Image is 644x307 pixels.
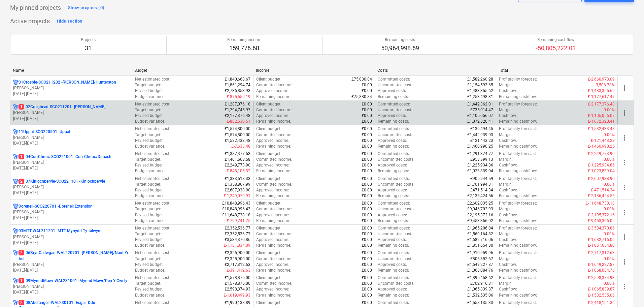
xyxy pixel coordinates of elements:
[470,176,493,182] p: £905,944.59
[256,68,372,73] div: Income
[467,212,493,218] p: £2,195,372.16
[256,187,289,193] p: Approved income :
[467,218,493,224] p: £9,453,366.02
[13,278,129,295] div: 109MynndMawr-WAL231001 -Mynnd Mawr/Pen Y Gwely[PERSON_NAME][DATE]-[DATE]
[610,275,644,307] iframe: Chat Widget
[227,94,250,100] p: £-875,559.19
[225,162,250,168] p: £2,249,773.90
[362,201,372,206] p: £0.00
[362,168,372,174] p: £0.00
[19,228,100,234] p: 03MTT-WAL211201 - MTT Mynydd Ty-talwyn
[470,126,493,132] p: £139,494.45
[135,193,165,199] p: Budget variance :
[19,179,24,184] span: 2
[256,218,291,224] p: Remaining income :
[13,160,129,165] p: [PERSON_NAME]
[499,82,513,88] p: Margin :
[499,68,615,73] div: Total
[378,168,409,174] p: Remaining costs :
[13,190,129,196] p: [DATE] - [DATE]
[499,206,513,212] p: Margin :
[13,278,19,284] div: Project has multi currencies enabled
[588,101,615,107] p: £-2,177,376.48
[13,165,129,171] p: [DATE] - [DATE]
[13,141,129,146] p: [DATE] - [DATE]
[135,107,161,113] p: Target budget :
[378,237,407,243] p: Approved costs :
[620,134,629,142] span: more_vert
[222,206,250,212] p: £10,848,996.43
[362,101,372,107] p: £0.00
[378,187,407,193] p: Approved costs :
[378,157,414,162] p: Uncommitted costs :
[13,268,129,273] p: [DATE] - [DATE]
[378,201,410,206] p: Committed costs :
[19,278,127,284] p: 09MynndMawr-WAL231001 - Mynnd Mawr/Pen Y Gwely
[135,237,164,243] p: Revised budget :
[467,231,493,237] p: £1,569,164.82
[499,101,537,107] p: Profitability forecast :
[467,76,493,82] p: £1,582,260.28
[499,201,537,206] p: Profitability forecast :
[13,228,129,245] div: 03MTT-WAL211201 -MTT Mynydd Ty-talwyn[PERSON_NAME][DATE]-[DATE]
[135,132,161,138] p: Target budget :
[135,225,170,231] p: Net estimated cost :
[470,138,493,144] p: £121,443.23
[256,182,292,187] p: Committed income :
[13,154,19,160] div: Project has multi currencies enabled
[588,212,615,218] p: £-2,195,372.16
[362,113,372,119] p: £0.00
[13,135,129,141] p: [PERSON_NAME]
[467,168,493,174] p: £1,023,839.04
[13,129,19,135] div: Project has multi currencies enabled
[225,82,250,88] p: £1,861,294.74
[362,182,372,187] p: £0.00
[588,225,615,231] p: £-3,534,370.86
[225,132,250,138] p: £1,574,800.00
[256,94,291,100] p: Remaining income :
[13,240,129,246] p: [DATE] - [DATE]
[68,4,104,12] div: Show projects (0)
[13,184,129,190] p: [PERSON_NAME]
[66,2,106,13] button: Show projects (0)
[135,162,164,168] p: Revised budget :
[256,119,291,124] p: Remaining income :
[13,179,19,184] div: Project has multi currencies enabled
[499,113,517,119] p: Cashflow :
[588,162,615,168] p: £-1,225,934.86
[256,176,281,182] p: Client budget :
[13,228,19,234] div: Project has multi currencies enabled
[224,193,250,199] p: £-1,249,070.91
[19,204,93,209] p: Dorenell-SCO220701 - Dorenell Extension
[499,187,517,193] p: Cashflow :
[256,206,292,212] p: Committed income :
[378,119,409,124] p: Remaining costs :
[225,113,250,119] p: £2,177,376.48
[362,138,372,144] p: £0.00
[467,132,493,138] p: £1,442,939.03
[362,88,372,94] p: £0.00
[227,37,261,43] p: Remaining income
[256,157,292,162] p: Committed income :
[135,168,165,174] p: Budget variance :
[378,162,407,168] p: Approved costs :
[225,76,250,82] p: £1,840,668.67
[499,176,537,182] p: Profitability forecast :
[135,176,170,182] p: Net estimated cost :
[467,82,493,88] p: £1,154,593.65
[362,119,372,124] p: £0.00
[225,157,250,162] p: £1,401,668.58
[467,113,493,119] p: £1,105,056.07
[135,113,164,119] p: Revised budget :
[588,168,615,174] p: £-1,023,839.04
[588,88,615,94] p: £-1,483,355.62
[10,4,61,12] p: My pinned projects
[620,258,629,266] span: more_vert
[225,138,250,144] p: £1,582,433.48
[378,138,407,144] p: Approved costs :
[378,82,414,88] p: Uncommitted costs :
[467,151,493,157] p: £1,291,374.77
[135,243,165,248] p: Budget variance :
[499,162,517,168] p: Cashflow :
[588,151,615,157] p: £-2,249,773.90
